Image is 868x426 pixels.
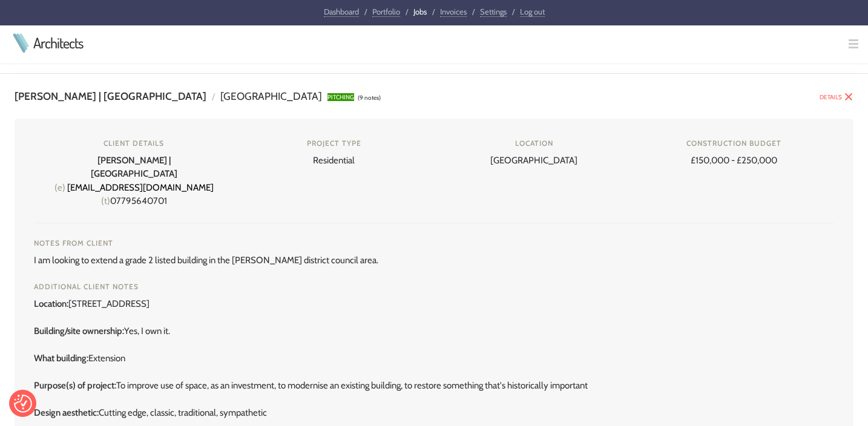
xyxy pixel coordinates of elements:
a: Portfolio [372,7,400,17]
span: / [406,7,408,16]
span: (9 notes) [358,94,381,102]
strong: Location: [34,298,68,309]
span: [GEOGRAPHIC_DATA] [220,90,322,102]
a: Log out [520,7,545,17]
span: / [432,7,435,16]
a: Dashboard [324,7,359,17]
span: (t) [101,195,110,206]
span: PITCHING [327,93,354,101]
a: Architects [33,36,83,50]
span: / [472,7,475,16]
div: 07795640701 [44,138,225,208]
h4: Location [453,138,615,149]
h4: Additional client notes [34,281,834,292]
span: [PERSON_NAME] | [GEOGRAPHIC_DATA] [15,90,206,102]
span: / [512,7,515,16]
strong: Design aesthetic: [34,407,99,418]
div: [GEOGRAPHIC_DATA] [444,138,625,168]
h4: Notes from client [34,238,834,249]
strong: [PERSON_NAME] | [GEOGRAPHIC_DATA] [91,155,177,180]
strong: What building: [34,353,88,364]
button: Consent Preferences [14,395,32,413]
a: Click to view details [844,90,853,100]
div: £150,000 - £250,000 [644,138,825,168]
span: / [212,91,215,102]
a: DETAILS [820,93,842,101]
span: / [364,7,367,16]
a: Invoices [440,7,467,17]
a: [EMAIL_ADDRESS][DOMAIN_NAME] [67,182,214,193]
strong: Purpose(s) of project: [34,380,116,391]
a: Jobs [413,7,427,16]
h4: Project type [254,138,415,149]
strong: Building/site ownership: [34,326,124,336]
img: Revisit consent button [14,395,32,413]
div: Residential [244,138,425,168]
h4: Construction budget [654,138,815,149]
a: Settings [480,7,507,17]
img: Architects [10,33,31,53]
span: (e) [54,182,65,193]
h4: Client details [53,138,215,149]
